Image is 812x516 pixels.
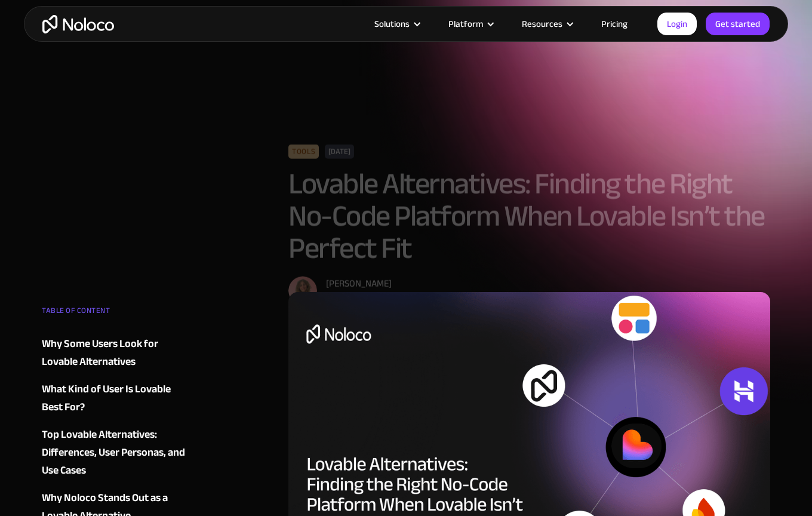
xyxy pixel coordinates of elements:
a: Pricing [586,16,642,32]
div: Solutions [374,16,410,32]
a: Get started [706,13,770,35]
div: Solutions [359,16,433,32]
div: Resources [522,16,562,32]
a: Why Some Users Look for Lovable Alternatives [42,335,186,371]
a: What Kind of User Is Lovable Best For? [42,380,186,416]
a: Login [657,13,697,35]
div: [PERSON_NAME] [326,277,431,291]
a: home [42,15,114,33]
a: Top Lovable Alternatives: Differences, User Personas, and Use Cases‍ [42,426,186,480]
h1: Lovable Alternatives: Finding the Right No-Code Platform When Lovable Isn’t the Perfect Fit [288,168,770,265]
div: Tools [288,145,319,159]
div: Platform [448,16,483,32]
div: Resources [507,16,586,32]
div: [DATE] [325,145,355,159]
div: Platform [433,16,507,32]
div: TABLE OF CONTENT [42,302,186,325]
div: Head of Growth at Noloco [326,291,431,305]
